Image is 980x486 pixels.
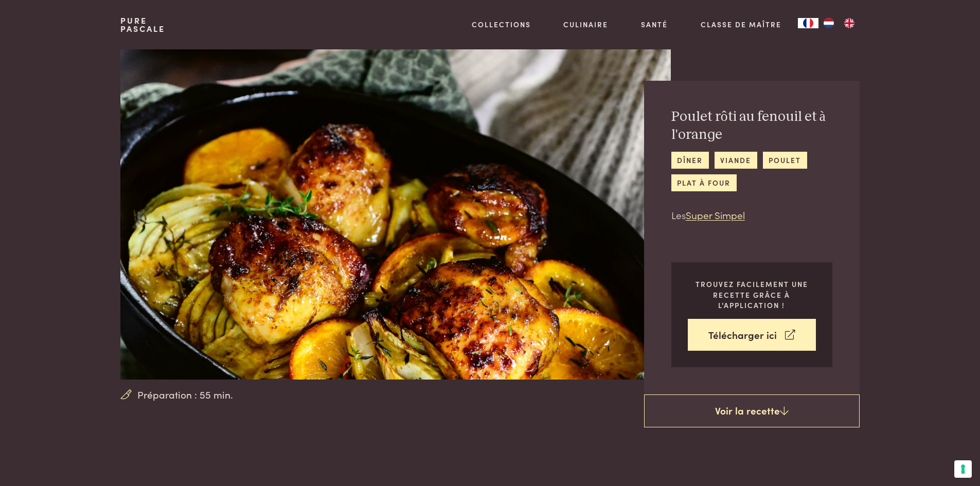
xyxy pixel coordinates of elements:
a: Collections [472,19,531,30]
button: Vos préférences en matière de consentement pour les technologies de suivi [954,460,972,478]
a: plat à four [671,174,737,191]
a: NL [818,18,839,28]
p: Trouvez facilement une recette grâce à l'application ! [688,279,816,311]
a: Classe de maître [701,19,781,30]
a: poulet [763,152,807,169]
a: Santé [641,19,668,30]
img: Poulet rôti au fenouil et à l'orange [120,49,670,380]
h2: Poulet rôti au fenouil et à l'orange [671,108,832,143]
p: Les [671,208,832,223]
aside: Language selected: Français [798,18,860,28]
a: Voir la recette [644,394,860,427]
a: EN [839,18,860,28]
div: Language [798,18,818,28]
a: viande [715,152,757,169]
span: Préparation : 55 min. [137,387,233,402]
a: Télécharger ici [688,319,816,351]
ul: Language list [818,18,860,28]
a: dîner [671,152,709,169]
a: Super Simpel [686,208,745,222]
a: FR [798,18,818,28]
a: Culinaire [563,19,608,30]
a: PurePascale [120,16,165,33]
